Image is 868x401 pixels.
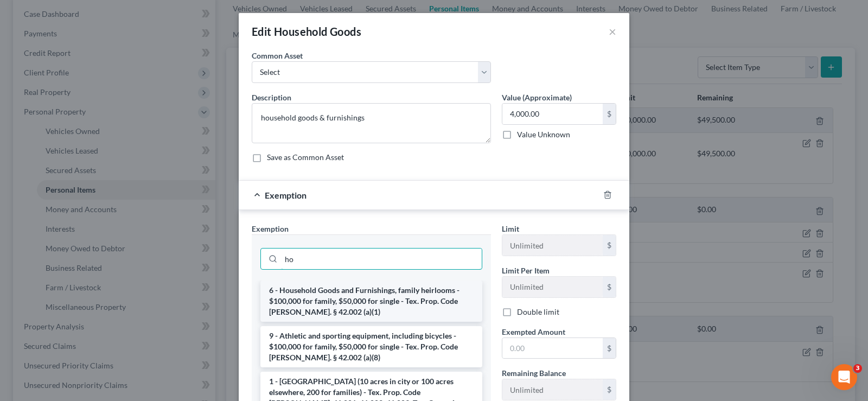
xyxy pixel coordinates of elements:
[609,25,616,38] button: ×
[517,129,570,140] label: Value Unknown
[603,379,616,400] div: $
[853,364,862,373] span: 3
[502,379,603,400] input: --
[831,364,857,390] iframe: Intercom live chat
[603,277,616,297] div: $
[265,190,307,200] span: Exemption
[502,338,603,359] input: 0.00
[252,24,361,39] div: Edit Household Goods
[252,93,291,102] span: Description
[281,249,482,269] input: Search exemption rules...
[502,277,603,297] input: --
[502,265,550,276] label: Limit Per Item
[502,224,519,233] span: Limit
[267,152,344,163] label: Save as Common Asset
[502,235,603,256] input: --
[260,326,482,367] li: 9 - Athletic and sporting equipment, including bicycles - $100,000 for family, $50,000 for single...
[603,235,616,256] div: $
[502,327,565,336] span: Exempted Amount
[502,367,566,379] label: Remaining Balance
[252,224,289,233] span: Exemption
[502,104,603,124] input: 0.00
[603,104,616,124] div: $
[260,281,482,322] li: 6 - Household Goods and Furnishings, family heirlooms - $100,000 for family, $50,000 for single -...
[603,338,616,359] div: $
[502,92,572,103] label: Value (Approximate)
[252,50,303,61] label: Common Asset
[517,307,559,317] label: Double limit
